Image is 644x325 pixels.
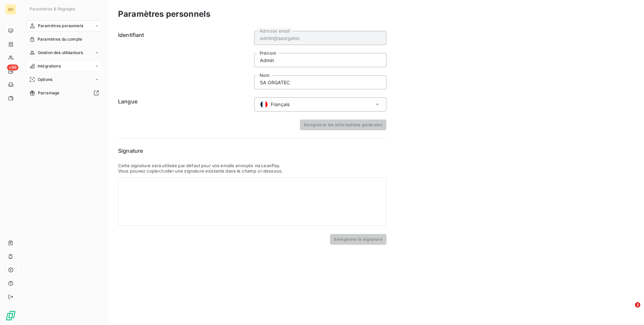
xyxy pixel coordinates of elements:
[38,90,60,96] span: Parrainage
[254,31,386,45] input: placeholder
[38,77,52,83] span: Options
[38,36,82,42] span: Paramètres du compte
[118,31,250,89] h6: Identifiant
[38,23,83,29] span: Paramètres personnels
[38,50,83,56] span: Gestion des utilisateurs
[30,6,75,11] span: Paramètres & Réglages
[118,97,250,111] h6: Langue
[635,302,640,308] span: 2
[300,120,386,130] button: Enregistrer les informations générales
[27,88,102,98] a: Parrainage
[5,310,16,321] img: Logo LeanPay
[27,34,102,45] a: Paramètres du compte
[271,101,289,108] span: Français
[254,53,386,67] input: placeholder
[118,168,386,174] p: Vous pouvez copier/coller une signature existante dans le champ ci-dessous.
[5,4,16,15] div: SO
[621,302,637,318] iframe: Intercom live chat
[118,163,386,168] p: Cette signature sera utilisée par défaut pour vos emails envoyés via LeanPay.
[7,64,18,71] span: +99
[118,147,386,155] h6: Signature
[118,8,210,20] h3: Paramètres personnels
[38,63,61,69] span: Intégrations
[254,75,386,89] input: placeholder
[330,234,386,245] button: Enregistrer la signature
